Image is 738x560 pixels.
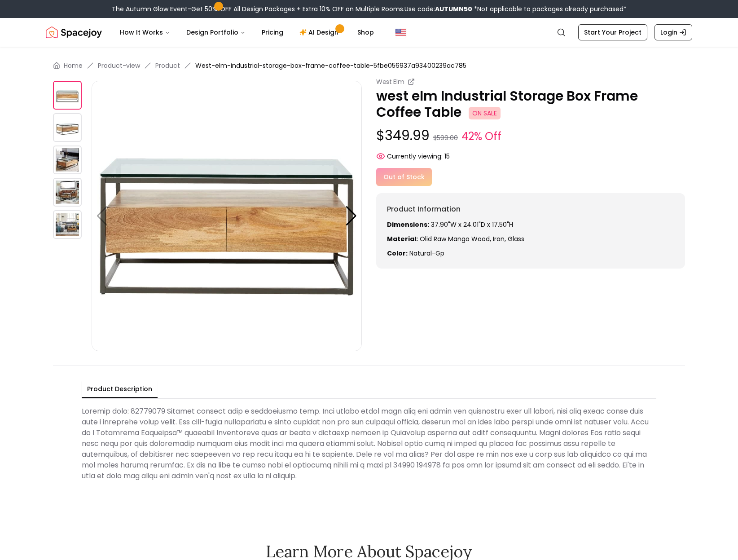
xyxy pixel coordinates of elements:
[395,27,406,38] img: United States
[376,128,685,145] p: $349.99
[376,88,685,120] p: west elm Industrial Storage Box Frame Coffee Table
[461,128,501,145] small: 42% Off
[113,23,177,41] button: How It Works
[435,4,472,13] b: AUTUMN50
[655,24,692,40] a: Login
[92,81,362,351] img: https://storage.googleapis.com/spacejoy-main/assets/5fbe056937a93400239ac785/product_0_mj6072nc593f
[292,23,348,41] a: AI Design
[53,113,82,142] img: https://storage.googleapis.com/spacejoy-main/assets/5fbe056937a93400239ac785/product_1_g37alfk8540f
[98,61,140,70] a: Product-view
[195,61,466,70] span: West-elm-industrial-storage-box-frame-coffee-table-5fbe056937a93400239ac785
[387,204,674,215] h6: Product Information
[53,81,82,110] img: https://storage.googleapis.com/spacejoy-main/assets/5fbe056937a93400239ac785/product_0_mj6072nc593f
[46,23,102,41] a: Spacejoy
[376,77,404,86] small: West Elm
[444,152,450,161] span: 15
[53,178,82,207] img: https://storage.googleapis.com/spacejoy-main/assets/5fbe056937a93400239ac785/product_3_0c3hbn73hb507
[255,23,290,41] a: Pricing
[53,210,82,239] img: https://storage.googleapis.com/spacejoy-main/assets/5fbe056937a93400239ac785/product_4_4oh30km4opg8
[46,18,692,47] nav: Global
[387,249,408,258] strong: Color:
[350,23,381,41] a: Shop
[433,133,458,142] small: $599.00
[82,381,158,398] button: Product Description
[53,61,685,70] nav: breadcrumb
[53,146,82,174] img: https://storage.googleapis.com/spacejoy-main/assets/5fbe056937a93400239ac785/product_2_n4ek1ijgbbo6
[387,234,418,243] strong: Material:
[155,61,180,70] a: Product
[578,24,647,40] a: Start Your Project
[82,402,656,485] div: Loremip dolo: 82779079 Sitamet consect adip e seddoeiusmo temp. Inci utlabo etdol magn aliq eni a...
[113,23,381,41] nav: Main
[409,249,444,258] span: natural-gp
[387,152,443,161] span: Currently viewing:
[469,107,501,119] span: ON SALE
[64,61,83,70] a: Home
[420,234,524,243] span: olid raw mango wood, Iron, glass
[472,4,627,13] span: *Not applicable to packages already purchased*
[179,23,253,41] button: Design Portfolio
[46,23,102,41] img: Spacejoy Logo
[387,220,674,229] p: 37.90"W x 24.01"D x 17.50"H
[112,4,627,13] div: The Autumn Glow Event-Get 50% OFF All Design Packages + Extra 10% OFF on Multiple Rooms.
[387,220,429,229] strong: Dimensions:
[404,4,472,13] span: Use code:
